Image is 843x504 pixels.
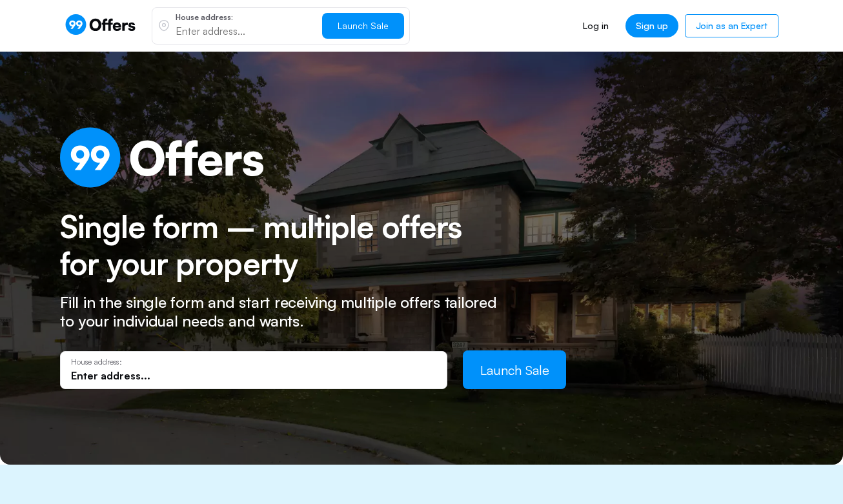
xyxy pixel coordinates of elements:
span: Launch Sale [480,362,549,378]
a: Join as an Expert [685,14,778,37]
span: Launch Sale [338,20,389,31]
input: Enter address... [176,24,312,38]
input: Enter address... [71,368,436,383]
h2: Single form – multiple offers for your property [60,208,489,283]
button: Launch Sale [322,13,404,39]
p: Fill in the single form and start receiving multiple offers tailored to your individual needs and... [60,293,512,330]
p: House address: [71,358,436,367]
a: Sign up [625,14,678,37]
a: Log in [573,14,618,37]
p: House address: [176,14,312,21]
button: Launch Sale [463,350,566,389]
